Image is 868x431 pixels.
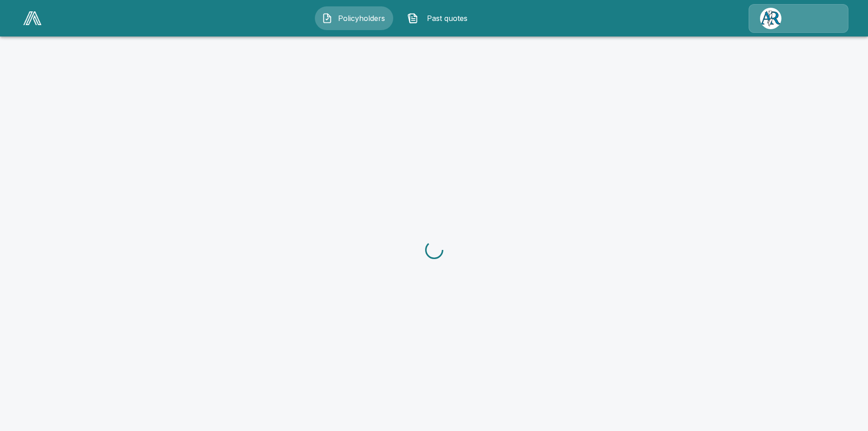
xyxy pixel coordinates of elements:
[315,6,393,30] button: Policyholders IconPolicyholders
[23,11,41,25] img: AA Logo
[401,6,479,30] button: Past quotes IconPast quotes
[322,13,333,24] img: Policyholders Icon
[422,13,472,24] span: Past quotes
[407,13,418,24] img: Past quotes Icon
[336,13,386,24] span: Policyholders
